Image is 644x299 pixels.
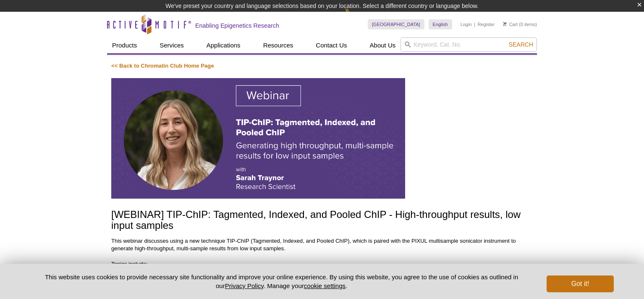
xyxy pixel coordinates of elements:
p: This webinar discusses using a new technique TIP-ChIP (Tagmented, Indexed, and Pooled ChIP), whic... [111,237,533,252]
a: Products [107,37,142,53]
input: Keyword, Cat. No. [401,37,537,52]
h1: [WEBINAR] TIP-ChIP: Tagmented, Indexed, and Pooled ChIP - High-throughput results, low input samples [111,209,533,232]
span: Search [509,41,533,48]
a: << Back to Chromatin Club Home Page [111,63,214,69]
a: Contact Us [311,37,352,53]
button: cookie settings [304,282,346,289]
li: (0 items) [503,19,537,29]
a: English [429,19,452,29]
a: About Us [365,37,401,53]
p: This website uses cookies to provide necessary site functionality and improve your online experie... [30,273,533,290]
img: Your Cart [503,22,507,26]
a: Register [477,21,495,27]
p: Topics include: [111,260,533,268]
img: Change Here [345,6,367,26]
img: TIP-ChIP: Tagmented, Indexed, and Pooled ChIP - High-throughput results, low input samples [111,78,405,199]
button: Got it! [547,275,614,292]
button: Search [506,41,536,48]
a: Services [154,37,189,53]
a: Applications [202,37,246,53]
a: Login [461,21,472,27]
li: | [474,19,475,29]
h2: Enabling Epigenetics Research [195,22,279,29]
a: [GEOGRAPHIC_DATA] [368,19,424,29]
a: Privacy Policy [225,282,264,289]
a: Resources [258,37,298,53]
a: Cart [503,21,518,27]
